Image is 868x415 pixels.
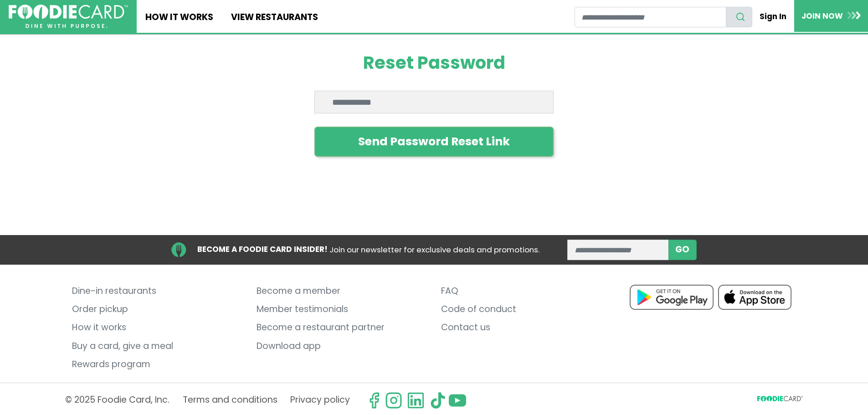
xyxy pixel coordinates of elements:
[449,392,466,409] img: youtube.svg
[314,52,554,73] h1: Reset Password
[183,392,277,409] a: Terms and conditions
[65,392,169,409] p: © 2025 Foodie Card, Inc.
[257,319,427,337] a: Become a restaurant partner
[290,392,350,409] a: Privacy policy
[72,300,243,318] a: Order pickup
[668,240,697,260] button: subscribe
[329,244,539,255] span: Join our newsletter for exclusive deals and promotions.
[567,240,669,260] input: enter email address
[197,244,328,255] strong: BECOME A FOODIE CARD INSIDER!
[441,319,612,337] a: Contact us
[257,282,427,300] a: Become a member
[72,337,243,355] a: Buy a card, give a meal
[429,392,447,409] img: tiktok.svg
[407,392,424,409] img: linkedin.svg
[441,282,612,300] a: FAQ
[752,6,794,26] a: Sign In
[72,282,243,300] a: Dine-in restaurants
[365,392,383,409] svg: check us out on facebook
[72,355,243,374] a: Rewards program
[257,300,427,318] a: Member testimonials
[726,7,752,27] button: search
[441,300,612,318] a: Code of conduct
[9,5,128,29] img: FoodieCard; Eat, Drink, Save, Donate
[257,337,427,355] a: Download app
[72,319,243,337] a: How it works
[314,127,554,157] button: Send Password Reset Link
[757,396,803,405] svg: FoodieCard
[575,7,726,27] input: restaurant search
